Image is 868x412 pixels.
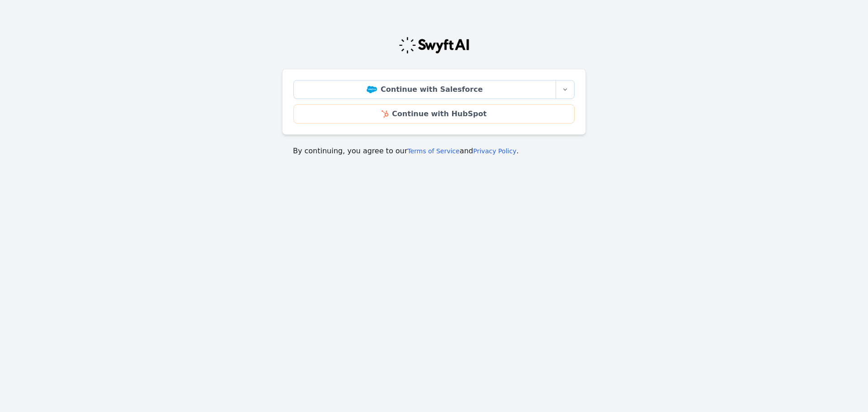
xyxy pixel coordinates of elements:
[407,147,459,155] a: Terms of Service
[382,110,388,118] img: HubSpot
[293,104,575,123] a: Continue with HubSpot
[293,80,556,99] a: Continue with Salesforce
[398,36,470,54] img: Swyft Logo
[293,146,575,156] p: By continuing, you agree to our and .
[367,86,377,93] img: Salesforce
[473,147,516,155] a: Privacy Policy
